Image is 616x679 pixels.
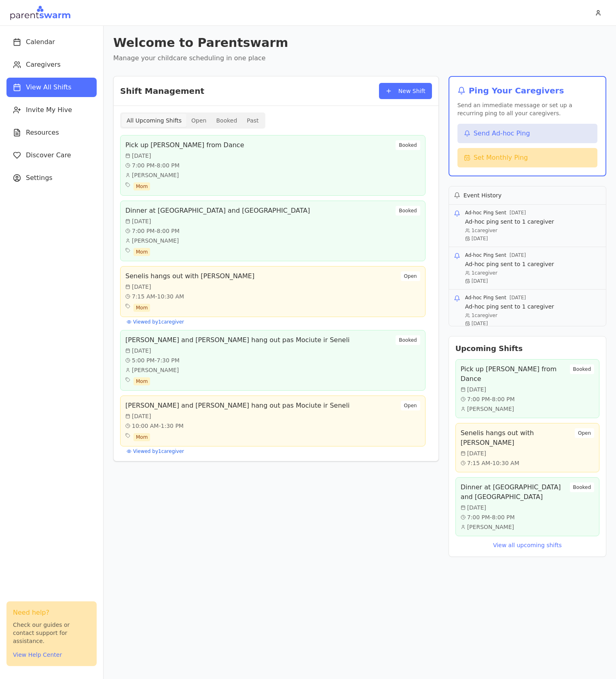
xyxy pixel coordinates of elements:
[464,191,502,199] h3: Event History
[467,513,515,521] span: 7:00 PM - 8:00 PM
[461,428,575,448] h3: Senelis hangs out with [PERSON_NAME]
[132,161,180,169] span: 7:00 PM - 8:00 PM
[474,129,530,138] span: Send Ad-hoc Ping
[465,252,506,258] span: Ad-hoc Ping Sent
[133,182,150,190] span: Mom
[457,124,597,143] button: Send Ad-hoc Ping
[211,114,242,127] button: Booked
[132,237,179,245] span: [PERSON_NAME]
[6,32,97,52] button: Calendar
[133,304,150,312] span: Mom
[575,428,594,438] div: Open
[465,294,506,301] span: Ad-hoc Ping Sent
[510,209,526,216] span: [DATE]
[457,148,597,167] button: Set Monthly Ping
[132,292,184,300] span: 7:15 AM - 10:30 AM
[26,128,59,137] span: Resources
[396,335,420,345] div: Booked
[132,152,151,160] span: [DATE]
[125,140,244,150] h3: Pick up [PERSON_NAME] from Dance
[465,302,554,311] p: Ad-hoc ping sent to 1 caregiver
[132,422,184,430] span: 10:00 AM - 1:30 PM
[465,218,554,226] p: Ad-hoc ping sent to 1 caregiver
[396,206,420,216] div: Booked
[570,364,594,374] div: Booked
[26,82,72,92] span: View All Shifts
[242,114,263,127] button: Past
[467,449,486,457] span: [DATE]
[26,105,72,115] span: Invite My Hive
[132,171,179,179] span: [PERSON_NAME]
[465,227,554,234] p: 1 caregiver
[465,320,554,327] p: [DATE]
[132,227,180,235] span: 7:00 PM - 8:00 PM
[467,459,519,467] span: 7:15 AM - 10:30 AM
[467,395,515,403] span: 7:00 PM - 8:00 PM
[125,271,254,281] h3: Senelis hangs out with [PERSON_NAME]
[465,235,554,242] p: [DATE]
[13,621,90,645] p: Check our guides or contact support for assistance.
[133,319,184,325] span: Viewed by 1 caregiver
[132,412,151,420] span: [DATE]
[401,401,420,410] div: Open
[113,53,606,63] p: Manage your childcare scheduling in one place
[127,319,184,325] button: Viewed by1caregiver
[127,448,184,455] button: Viewed by1caregiver
[186,114,211,127] button: Open
[510,294,526,301] span: [DATE]
[465,260,554,268] p: Ad-hoc ping sent to 1 caregiver
[461,482,570,502] h3: Dinner at [GEOGRAPHIC_DATA] and [GEOGRAPHIC_DATA]
[125,401,349,410] h3: [PERSON_NAME] and [PERSON_NAME] hang out pas Mociute ir Seneli
[465,278,554,284] p: [DATE]
[122,114,186,127] button: All Upcoming Shifts
[132,217,151,225] span: [DATE]
[132,356,180,364] span: 5:00 PM - 7:30 PM
[26,150,71,160] span: Discover Care
[132,347,151,355] span: [DATE]
[6,100,97,120] button: Invite My Hive
[120,85,204,97] h2: Shift Management
[467,503,486,512] span: [DATE]
[13,651,62,659] button: View Help Center
[455,541,599,549] button: View all upcoming shifts
[133,377,150,385] span: Mom
[113,36,606,50] h1: Welcome to Parentswarm
[10,5,71,21] img: Parentswarm Logo
[457,101,597,117] p: Send an immediate message or set up a recurring ping to all your caregivers.
[510,252,526,258] span: [DATE]
[26,173,53,183] span: Settings
[401,271,420,281] div: Open
[474,153,528,163] span: Set Monthly Ping
[132,283,151,291] span: [DATE]
[133,433,150,441] span: Mom
[6,55,97,74] button: Caregivers
[467,405,514,413] span: [PERSON_NAME]
[465,209,506,216] span: Ad-hoc Ping Sent
[455,343,599,354] h2: Upcoming Shifts
[6,146,97,165] button: Discover Care
[461,364,570,384] h3: Pick up [PERSON_NAME] from Dance
[570,482,594,492] div: Booked
[6,168,97,188] button: Settings
[396,140,420,150] div: Booked
[6,123,97,142] button: Resources
[465,270,554,276] p: 1 caregiver
[133,448,184,455] span: Viewed by 1 caregiver
[26,37,55,47] span: Calendar
[133,248,150,256] span: Mom
[467,385,486,393] span: [DATE]
[13,608,90,618] h3: Need help?
[465,312,554,319] p: 1 caregiver
[125,206,310,216] h3: Dinner at [GEOGRAPHIC_DATA] and [GEOGRAPHIC_DATA]
[379,83,432,99] button: New Shift
[132,366,179,374] span: [PERSON_NAME]
[6,78,97,97] button: View All Shifts
[457,85,597,96] h2: Ping Your Caregivers
[26,60,61,70] span: Caregivers
[467,523,514,531] span: [PERSON_NAME]
[125,335,349,345] h3: [PERSON_NAME] and [PERSON_NAME] hang out pas Mociute ir Seneli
